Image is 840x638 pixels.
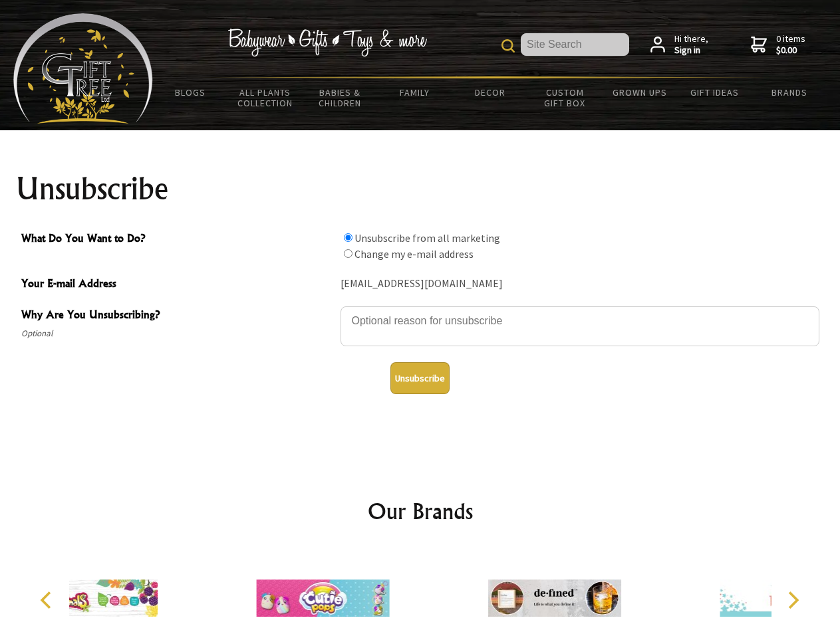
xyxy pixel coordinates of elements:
[153,78,228,106] a: BLOGS
[341,274,819,294] div: [EMAIL_ADDRESS][DOMAIN_NAME]
[752,78,827,106] a: Brands
[521,33,629,56] input: Site Search
[452,78,527,106] a: Decor
[303,78,378,117] a: Babies & Children
[778,585,807,615] button: Next
[677,78,752,106] a: Gift Ideas
[354,247,474,261] label: Change my e-mail address
[602,78,677,106] a: Grown Ups
[21,306,334,326] span: Why Are You Unsubscribing?
[776,45,805,56] strong: $0.00
[21,275,334,294] span: Your E-mail Address
[751,33,805,56] a: 0 items$0.00
[27,495,814,527] h2: Our Brands
[344,233,352,242] input: What Do You Want to Do?
[378,78,453,106] a: Family
[674,45,708,56] strong: Sign in
[341,306,819,346] textarea: Why Are You Unsubscribing?
[228,78,303,117] a: All Plants Collection
[776,33,805,56] span: 0 items
[227,29,427,56] img: Babywear - Gifts - Toys & more
[21,230,334,249] span: What Do You Want to Do?
[354,231,500,245] label: Unsubscribe from all marketing
[390,362,450,394] button: Unsubscribe
[21,326,334,342] span: Optional
[501,39,515,53] img: product search
[527,78,603,117] a: Custom Gift Box
[33,585,63,615] button: Previous
[650,33,708,56] a: Hi there,Sign in
[16,173,825,205] h1: Unsubscribe
[344,249,352,258] input: What Do You Want to Do?
[674,33,708,56] span: Hi there,
[13,13,153,124] img: Babyware - Gifts - Toys and more...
